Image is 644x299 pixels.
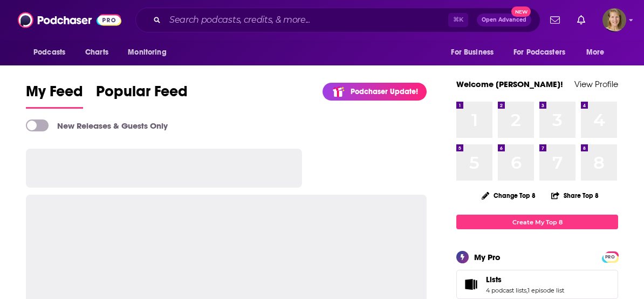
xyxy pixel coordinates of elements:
[527,287,564,294] a: 1 episode list
[460,277,482,292] a: Lists
[78,42,115,63] a: Charts
[128,45,166,60] span: Monitoring
[18,10,121,30] img: Podchaser - Follow, Share and Rate Podcasts
[451,45,494,60] span: For Business
[456,215,618,229] a: Create My Top 8
[506,42,581,63] button: open menu
[26,82,83,107] span: My Feed
[475,189,542,202] button: Change Top 8
[486,275,502,284] span: Lists
[456,79,563,89] a: Welcome [PERSON_NAME]!
[602,8,626,32] span: Logged in as tvdockum
[96,82,188,107] span: Popular Feed
[546,11,564,29] a: Show notifications dropdown
[477,14,531,26] button: Open AdvancedNew
[26,82,83,109] a: My Feed
[526,287,527,294] span: ,
[486,287,526,294] a: 4 podcast lists
[579,42,618,63] button: open menu
[513,45,565,60] span: For Podcasters
[511,6,531,17] span: New
[602,8,626,32] button: Show profile menu
[165,11,448,29] input: Search podcasts, credits, & more...
[85,45,108,60] span: Charts
[573,11,590,29] a: Show notifications dropdown
[96,82,188,109] a: Popular Feed
[448,13,468,27] span: ⌘ K
[551,185,599,206] button: Share Top 8
[120,42,180,63] button: open menu
[602,8,626,32] img: User Profile
[33,45,65,60] span: Podcasts
[26,119,168,131] a: New Releases & Guests Only
[443,42,507,63] button: open menu
[586,45,605,60] span: More
[482,17,526,23] span: Open Advanced
[604,253,616,261] span: PRO
[26,42,79,63] button: open menu
[135,8,540,32] div: Search podcasts, credits, & more...
[474,252,501,262] div: My Pro
[574,79,618,89] a: View Profile
[486,275,564,284] a: Lists
[604,253,616,261] a: PRO
[351,87,418,96] p: Podchaser Update!
[456,270,618,299] span: Lists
